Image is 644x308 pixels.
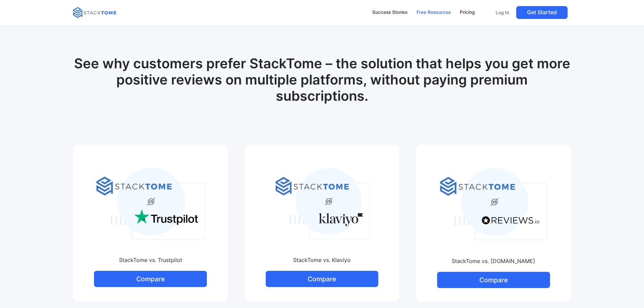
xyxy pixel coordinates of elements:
a: Compare [266,271,379,287]
a: Success Stories [369,5,411,20]
div: Free Resources [416,9,451,16]
h1: See why customers prefer StackTome – the solution that helps you get more positive reviews on mul... [73,55,571,104]
div: StackTome vs. Trustpilot [80,256,221,264]
a: Compare [437,272,550,288]
div: StackTome vs. Klaviyo [252,256,392,264]
div: Pricing [460,9,475,16]
div: Success Stories [372,9,407,16]
a: Free Resources [413,5,454,20]
a: Log In [491,6,514,19]
a: Pricing [456,5,478,20]
p: Log In [496,9,509,16]
a: Compare [94,271,207,287]
a: Get Started [516,6,568,19]
div: StackTome vs. [DOMAIN_NAME] [423,257,564,265]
